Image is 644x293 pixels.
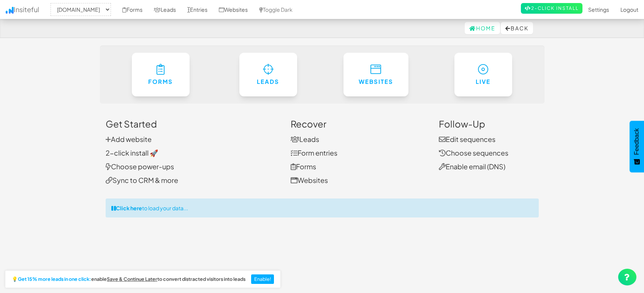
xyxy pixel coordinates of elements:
div: to load your data... [106,198,539,217]
a: Form entries [291,148,337,157]
a: Home [465,22,500,34]
h3: Follow-Up [439,119,539,129]
a: Forms [132,53,190,96]
a: 2-Click Install [521,3,582,14]
span: Feedback [633,128,640,155]
a: Choose power-ups [106,162,174,171]
a: Edit sequences [439,135,495,143]
button: Feedback - Show survey [630,121,644,172]
strong: Click here [116,205,142,211]
a: Add website [106,135,152,143]
a: 2-click install 🚀 [106,148,158,157]
img: icon.png [6,7,14,14]
button: Back [501,22,533,34]
a: Websites [343,53,408,96]
a: Save & Continue Later [107,277,157,282]
h6: Live [470,79,497,85]
strong: Get 15% more leads in one click: [18,277,91,282]
h3: Recover [291,119,427,129]
h2: 💡 enable to convert distracted visitors into leads [12,277,245,282]
a: Sync to CRM & more [106,176,178,184]
h6: Forms [147,79,174,85]
h6: Leads [255,79,282,85]
a: Leads [291,135,319,143]
button: Enable! [251,274,274,284]
u: Save & Continue Later [107,276,157,282]
a: Choose sequences [439,148,508,157]
h3: Get Started [106,119,280,129]
a: Forms [291,162,316,171]
a: Leads [239,53,297,96]
a: Websites [291,176,328,184]
h6: Websites [359,79,393,85]
a: Enable email (DNS) [439,162,505,171]
a: Live [454,53,512,96]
